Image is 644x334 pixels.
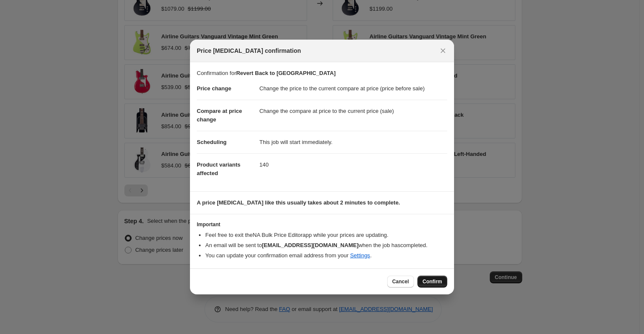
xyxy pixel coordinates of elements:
button: Close [437,45,449,57]
span: Scheduling [197,139,227,145]
span: Compare at price change [197,108,242,123]
li: You can update your confirmation email address from your . [205,251,447,260]
button: Cancel [387,276,414,288]
span: Cancel [392,278,409,285]
b: A price [MEDICAL_DATA] like this usually takes about 2 minutes to complete. [197,199,400,206]
li: An email will be sent to when the job has completed . [205,241,447,250]
dd: This job will start immediately. [259,131,447,153]
span: Product variants affected [197,161,241,176]
dd: Change the price to the current compare at price (price before sale) [259,78,447,100]
b: Revert Back to [GEOGRAPHIC_DATA] [236,70,336,76]
p: Confirmation for [197,69,447,78]
h3: Important [197,221,447,228]
a: Settings [350,252,370,259]
span: Price [MEDICAL_DATA] confirmation [197,46,301,55]
span: Confirm [423,278,442,285]
button: Confirm [417,276,447,288]
dd: 140 [259,153,447,176]
li: Feel free to exit the NA Bulk Price Editor app while your prices are updating. [205,231,447,239]
span: Price change [197,85,231,92]
b: [EMAIL_ADDRESS][DOMAIN_NAME] [262,242,359,248]
dd: Change the compare at price to the current price (sale) [259,100,447,122]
